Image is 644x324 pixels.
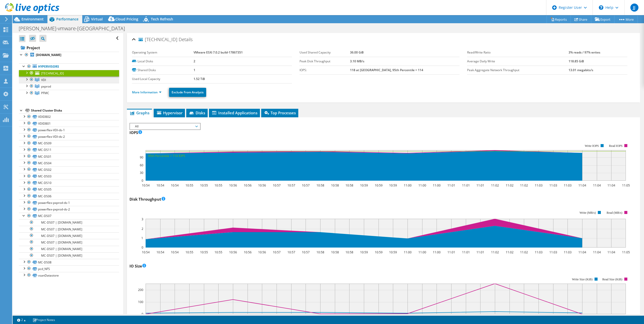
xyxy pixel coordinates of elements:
[19,166,119,173] a: MC-DS02
[19,206,119,212] a: powerflex-pxprod-ds-2
[91,17,103,21] span: Virtual
[273,250,280,254] text: 10:57
[258,250,266,254] text: 10:56
[19,272,119,279] a: vsanDatastore
[200,250,208,254] text: 10:55
[19,226,119,232] a: MC-DS07 | [DOMAIN_NAME]
[19,252,119,259] a: MC-DS07 | [DOMAIN_NAME]
[331,183,339,187] text: 10:58
[19,52,119,58] a: [DOMAIN_NAME]
[389,250,397,254] text: 10:59
[19,186,119,193] a: MC-DS05
[563,183,571,187] text: 11:03
[139,37,177,42] span: [TECHNICAL_ID]
[350,68,423,72] b: 118 at [GEOGRAPHIC_DATA], 95th Percentile = 114
[19,213,119,219] a: MC-DS07
[585,144,599,148] text: Write IOPS
[140,155,143,159] text: 90
[36,53,61,57] b: [DOMAIN_NAME]
[14,317,29,323] a: 2
[229,250,237,254] text: 10:56
[142,245,143,250] text: 0
[19,265,119,272] a: pcd_NFS
[19,70,119,76] a: [TECHNICAL_ID]
[258,183,266,187] text: 10:56
[614,15,638,23] a: More
[194,68,195,72] b: 1
[389,183,397,187] text: 10:59
[19,193,119,199] a: MC-DS06
[19,76,119,83] a: VDI
[194,59,195,63] b: 2
[607,250,615,254] text: 11:04
[200,183,208,187] text: 10:55
[593,183,601,187] text: 11:04
[622,250,630,254] text: 11:05
[549,183,557,187] text: 11:03
[520,183,528,187] text: 11:02
[132,123,197,129] span: All
[16,26,133,31] h1: [PERSON_NAME]-vmware-[GEOGRAPHIC_DATA]
[433,250,440,254] text: 11:00
[462,250,470,254] text: 11:01
[129,130,142,135] h3: IOPS
[132,59,194,64] label: Local Disks
[467,50,568,55] label: Read/Write Ratio
[142,250,149,254] text: 10:54
[331,250,339,254] text: 10:58
[138,288,143,292] text: 200
[579,211,596,214] text: Write (MB/s)
[505,183,513,187] text: 11:02
[578,250,586,254] text: 11:04
[350,50,364,55] b: 36.00 GiB
[142,227,143,231] text: 2
[622,183,630,187] text: 11:05
[491,183,499,187] text: 11:02
[360,183,368,187] text: 10:59
[630,4,638,12] span: JJ
[374,183,382,187] text: 10:59
[140,163,143,167] text: 60
[287,250,295,254] text: 10:57
[244,183,251,187] text: 10:56
[244,250,251,254] text: 10:56
[19,199,119,206] a: powerflex-pxprod-ds-1
[185,183,193,187] text: 10:55
[140,171,143,175] text: 30
[593,250,601,254] text: 11:04
[534,250,542,254] text: 11:03
[609,144,623,148] text: Read IOPS
[19,114,119,120] a: VDIDB02
[19,127,119,133] a: powerflex-VDI-ds-1
[418,250,426,254] text: 11:00
[179,36,193,42] span: Details
[520,250,528,254] text: 11:02
[19,259,119,265] a: MC-DS08
[602,278,622,281] text: Read Size (KiB)
[563,250,571,254] text: 11:03
[578,183,586,187] text: 11:04
[404,250,411,254] text: 11:00
[29,317,59,323] a: Project Notes
[418,183,426,187] text: 11:00
[273,183,280,187] text: 10:57
[345,250,353,254] text: 10:58
[156,110,182,115] span: Hypervisor
[31,107,119,114] div: Shared Cluster Disks
[19,44,119,52] a: Project
[19,153,119,160] a: MC-DS01
[19,180,119,186] a: MC-DS10
[374,250,382,254] text: 10:59
[189,110,205,115] span: Disks
[142,312,143,316] text: 0
[129,196,165,202] h3: Disk Throughput
[360,250,368,254] text: 10:59
[132,90,162,94] a: More Information
[194,77,205,81] b: 1.52 TiB
[41,71,64,75] span: [TECHNICAL_ID]
[19,232,119,239] a: MC-DS07 | [DOMAIN_NAME]
[300,59,350,64] label: Peak Disk Throughput
[19,219,119,226] a: MC-DS07 | [DOMAIN_NAME]
[185,250,193,254] text: 10:55
[350,59,364,63] b: 3.10 MB/s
